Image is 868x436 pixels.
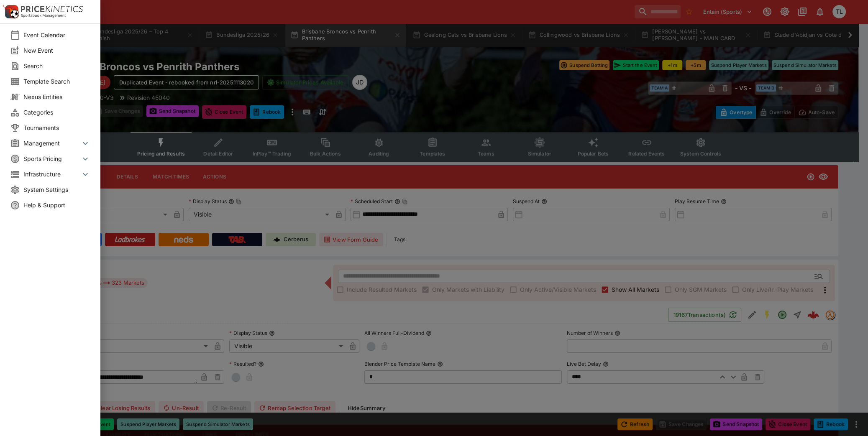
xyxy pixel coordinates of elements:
img: Sportsbook Management [21,14,66,18]
span: Event Calendar [23,31,90,39]
span: Categories [23,108,90,117]
span: Sports Pricing [23,154,80,163]
span: Management [23,139,80,148]
span: Search [23,61,90,70]
img: PriceKinetics [21,6,83,12]
span: Template Search [23,77,90,86]
span: Nexus Entities [23,92,90,101]
span: Tournaments [23,123,90,132]
span: New Event [23,46,90,55]
span: Help & Support [23,201,90,209]
span: System Settings [23,185,90,194]
span: Infrastructure [23,170,80,178]
img: PriceKinetics Logo [3,3,19,20]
